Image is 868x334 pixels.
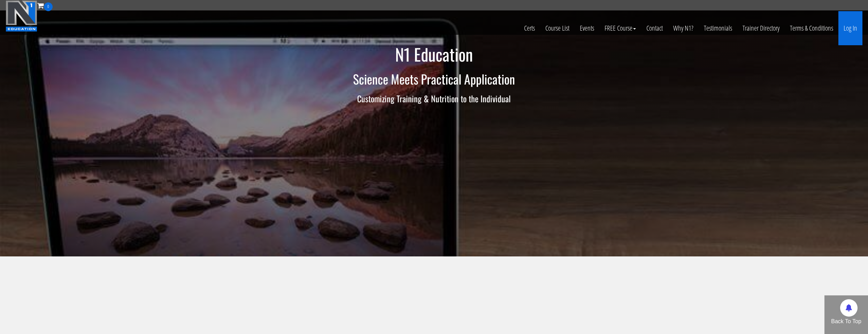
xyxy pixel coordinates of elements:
a: Events [575,11,599,45]
h1: N1 Education [230,45,638,64]
a: Certs [519,11,540,45]
a: Log In [838,11,862,45]
a: Terms & Conditions [785,11,838,45]
h3: Customizing Training & Nutrition to the Individual [230,94,638,103]
a: Trainer Directory [737,11,785,45]
a: Testimonials [699,11,737,45]
a: Contact [641,11,668,45]
a: 0 [37,1,53,10]
h2: Science Meets Practical Application [230,72,638,86]
p: Back To Top [824,317,868,326]
span: 0 [44,2,53,11]
a: FREE Course [599,11,641,45]
a: Why N1? [668,11,699,45]
img: n1-education [6,0,37,32]
a: Course List [540,11,575,45]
